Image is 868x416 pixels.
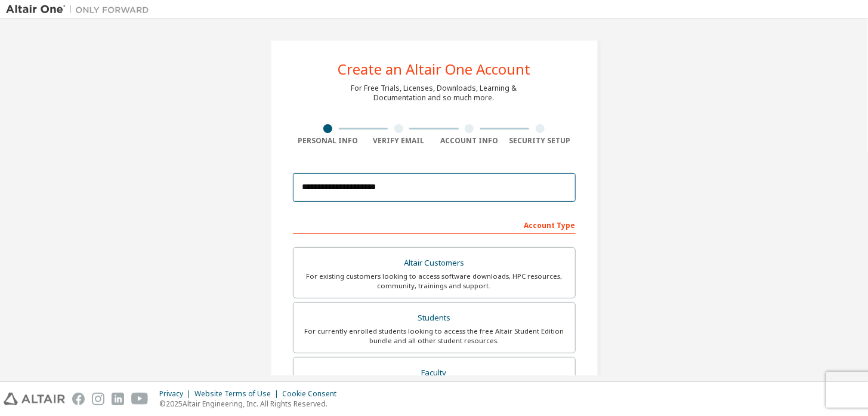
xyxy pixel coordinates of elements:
div: Faculty [301,365,568,381]
img: facebook.svg [72,393,85,405]
div: Website Terms of Use [194,389,282,399]
div: Security Setup [505,136,576,146]
img: altair_logo.svg [4,393,65,405]
div: Create an Altair One Account [338,62,530,76]
div: For existing customers looking to access software downloads, HPC resources, community, trainings ... [301,272,568,291]
div: For currently enrolled students looking to access the free Altair Student Edition bundle and all ... [301,326,568,346]
img: instagram.svg [92,393,104,405]
div: Verify Email [363,136,434,146]
div: Account Type [293,215,576,234]
div: Account Info [434,136,505,146]
img: youtube.svg [131,393,149,405]
img: linkedin.svg [112,393,124,405]
div: For Free Trials, Licenses, Downloads, Learning & Documentation and so much more. [351,84,517,103]
div: Students [301,310,568,326]
div: Cookie Consent [282,389,344,399]
img: Altair One [6,4,155,16]
div: Privacy [159,389,194,399]
p: © 2025 Altair Engineering, Inc. All Rights Reserved. [159,399,344,409]
div: Altair Customers [301,255,568,272]
div: Personal Info [293,136,364,146]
